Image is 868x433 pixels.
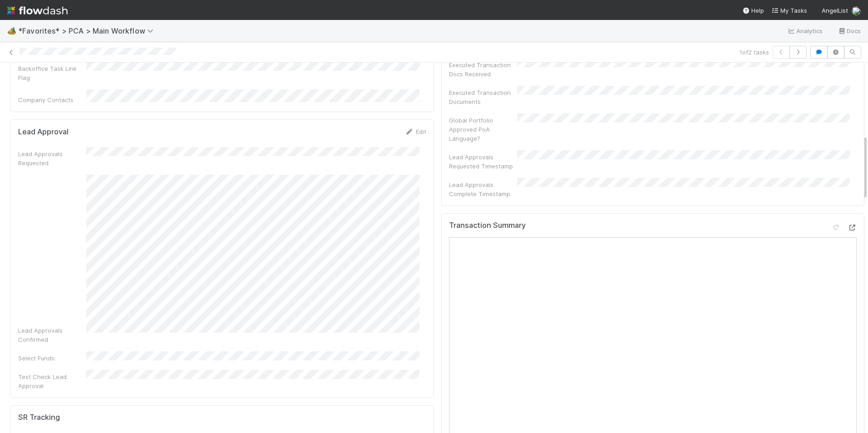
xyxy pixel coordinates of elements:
[18,354,86,363] div: Select Funds:
[7,3,68,18] img: logo-inverted-e16ddd16eac7371096b0.svg
[449,88,517,106] div: Executed Transaction Documents
[449,221,526,230] h5: Transaction Summary
[822,7,848,14] span: AngelList
[18,149,86,167] div: Lead Approvals Requested
[18,413,60,422] h5: SR Tracking
[405,128,426,135] a: Edit
[18,128,69,137] h5: Lead Approval
[18,372,86,390] div: Test Check Lead Approval
[18,326,86,344] div: Lead Approvals Confirmed
[449,180,517,198] div: Lead Approvals Complete Timestamp
[740,48,769,57] span: 1 of 2 tasks
[852,6,861,15] img: avatar_487f705b-1efa-4920-8de6-14528bcda38c.png
[771,6,807,15] a: My Tasks
[449,116,517,143] div: Global Portfolio Approved PoA Language?
[838,25,861,36] a: Docs
[742,6,764,15] div: Help
[449,60,517,79] div: Executed Transaction Docs Received
[18,26,158,35] span: *Favorites* > PCA > Main Workflow
[449,153,517,171] div: Lead Approvals Requested Timestamp
[7,27,16,34] span: 🏕️
[771,7,807,14] span: My Tasks
[18,64,86,82] div: Backoffice Task Link Flag
[18,95,86,104] div: Company Contacts
[787,25,823,36] a: Analytics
